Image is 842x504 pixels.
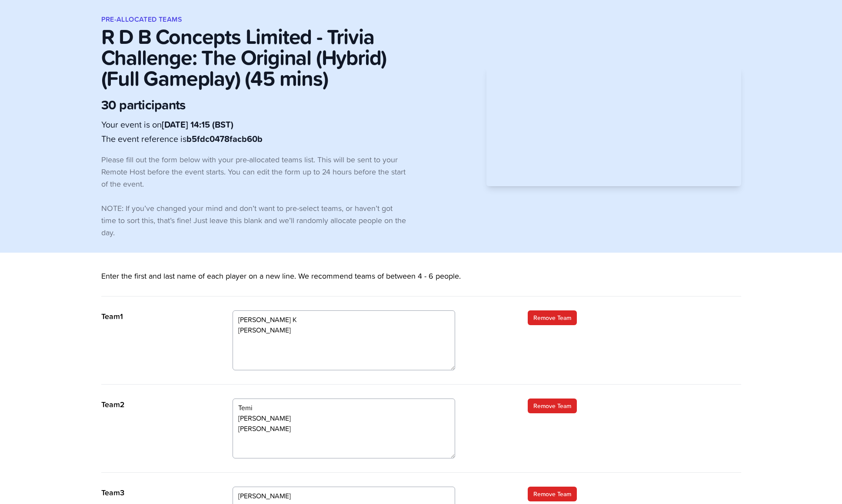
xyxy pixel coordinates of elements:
[120,310,123,322] span: 1
[101,202,407,239] p: NOTE: If you’ve changed your mind and don’t want to pre-select teams, or haven’t got time to sort...
[120,399,125,410] span: 2
[101,26,407,89] p: R D B Concepts Limited - Trivia Challenge: The Original (Hybrid) (Full Gameplay) (45 mins)
[233,310,455,370] textarea: [PERSON_NAME] K [PERSON_NAME]
[528,399,577,413] a: Remove Team
[101,310,215,323] p: Team
[101,132,407,145] p: The event reference is
[101,118,407,131] p: Your event is on
[486,66,741,186] iframe: Adding Teams Video
[101,487,215,499] p: Team
[120,487,124,498] span: 3
[162,118,233,131] b: [DATE] 14:15 (BST)
[101,270,741,296] p: Enter the first and last name of each player on a new line. We recommend teams of between 4 - 6 p...
[101,97,407,113] p: 30 participants
[101,399,215,411] p: Team
[186,132,263,145] b: b5fdc0478facb60b
[233,399,455,458] textarea: Temi [PERSON_NAME] [PERSON_NAME]
[101,14,483,24] h1: Pre-allocated Teams
[101,154,407,190] p: Please fill out the form below with your pre-allocated teams list. This will be sent to your Remo...
[528,310,577,325] a: Remove Team
[528,487,577,501] a: Remove Team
